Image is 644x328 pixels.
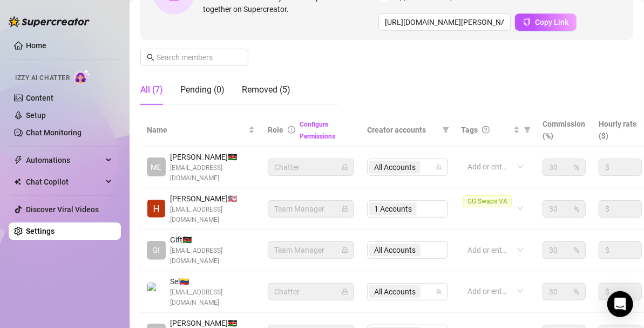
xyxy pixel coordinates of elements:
[147,54,154,61] span: search
[274,284,348,300] span: Chatter
[14,156,23,165] span: thunderbolt
[607,291,633,317] div: Open Intercom Messenger
[463,195,512,207] span: GG Swaps VA
[515,14,577,31] button: Copy Link
[342,206,348,212] span: lock
[157,51,233,63] input: Search members
[274,159,348,175] span: Chatter
[140,83,163,96] div: All (7)
[288,126,295,134] span: info-circle
[74,69,91,84] img: AI Chatter
[153,244,160,256] span: GI
[180,83,225,96] div: Pending (0)
[461,124,478,136] span: Tags
[170,275,255,287] span: Sel 🇻🇪
[440,122,451,138] span: filter
[26,128,82,137] a: Chat Monitoring
[524,127,531,133] span: filter
[342,288,348,295] span: lock
[9,16,90,27] img: logo-BBDzfeDw.svg
[374,161,416,173] span: All Accounts
[26,227,55,235] a: Settings
[535,18,568,27] span: Copy Link
[369,285,421,298] span: All Accounts
[15,73,70,83] span: Izzy AI Chatter
[536,114,592,147] th: Commission (%)
[170,163,255,183] span: [EMAIL_ADDRESS][DOMAIN_NAME]
[342,164,348,170] span: lock
[26,111,46,120] a: Setup
[522,122,533,138] span: filter
[436,288,442,295] span: team
[151,161,162,173] span: ME
[170,234,255,246] span: Gift 🇰🇪
[367,124,438,136] span: Creator accounts
[170,193,255,205] span: [PERSON_NAME] 🇺🇸
[369,161,421,174] span: All Accounts
[242,83,290,96] div: Removed (5)
[170,287,255,308] span: [EMAIL_ADDRESS][DOMAIN_NAME]
[170,246,255,266] span: [EMAIL_ADDRESS][DOMAIN_NAME]
[170,151,255,163] span: [PERSON_NAME] 🇰🇪
[523,18,531,25] span: copy
[443,127,449,133] span: filter
[300,121,335,140] a: Configure Permissions
[26,94,53,102] a: Content
[274,201,348,217] span: Team Manager
[274,242,348,258] span: Team Manager
[26,173,103,191] span: Chat Copilot
[147,124,246,136] span: Name
[26,41,46,50] a: Home
[170,205,255,225] span: [EMAIL_ADDRESS][DOMAIN_NAME]
[26,152,103,169] span: Automations
[342,247,348,253] span: lock
[140,114,261,147] th: Name
[482,126,490,134] span: question-circle
[374,286,416,298] span: All Accounts
[26,205,99,214] a: Discover Viral Videos
[147,200,165,218] img: Heather Williams
[14,178,21,186] img: Chat Copilot
[268,126,283,134] span: Role
[147,283,165,300] img: Sel
[436,164,442,170] span: team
